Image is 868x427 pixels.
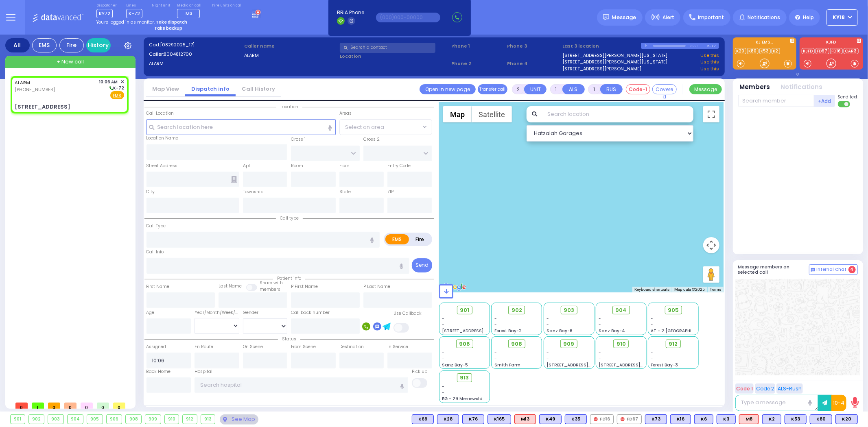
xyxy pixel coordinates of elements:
label: In Service [387,344,408,350]
span: Phone 2 [451,60,504,67]
div: EMS [32,38,57,52]
button: Toggle fullscreen view [703,106,719,122]
a: [STREET_ADDRESS][PERSON_NAME][US_STATE] [563,59,668,65]
span: 4 [848,266,856,273]
label: Gender [243,309,258,316]
label: Medic on call [177,3,203,8]
span: 1 [32,403,44,409]
button: ALS-Rush [776,383,803,394]
label: Areas [339,110,352,117]
span: You're logged in as monitor. [96,19,155,25]
span: Patient info [273,275,305,281]
div: BLS [785,414,807,424]
button: Show street map [443,106,472,122]
span: Status [278,336,300,342]
span: - [547,350,549,356]
div: 901 [11,415,25,424]
div: BLS [835,414,858,424]
a: Call History [236,85,281,93]
span: BRIA Phone [337,9,364,16]
span: 10:06 AM [99,79,118,85]
span: [STREET_ADDRESS][PERSON_NAME] [599,362,676,368]
div: K73 [645,414,667,424]
div: BLS [645,414,667,424]
span: 0 [113,403,125,409]
span: 902 [512,306,522,314]
input: Search location here [146,119,336,135]
div: BLS [462,414,484,424]
span: Sanz Bay-6 [547,328,573,334]
div: K20 [835,414,858,424]
div: 913 [201,415,215,424]
span: Other building occupants [231,176,237,183]
button: Code 2 [755,383,775,394]
div: 908 [126,415,141,424]
label: Caller name [244,43,337,50]
span: - [442,350,445,356]
a: K53 [759,48,771,54]
span: 912 [669,340,678,348]
label: Room [291,163,303,169]
a: CAR3 [844,48,859,54]
span: - [651,322,654,328]
a: Use this [700,59,719,65]
label: En Route [195,344,213,350]
button: Show satellite imagery [472,106,512,122]
span: 0 [15,403,28,409]
span: BG - 29 Merriewold S. [442,396,488,402]
div: BLS [762,414,781,424]
label: City [146,189,155,195]
span: Phone 3 [507,43,560,50]
label: Hospital [195,368,212,375]
label: First Name [146,283,170,290]
input: Search a contact [340,43,435,53]
button: Drag Pegman onto the map to open Street View [703,266,719,283]
button: Code-1 [626,84,650,94]
a: Open in new page [420,84,476,94]
div: All [5,38,30,52]
input: Search member [738,95,814,107]
span: K-72 [126,9,142,18]
button: Notifications [781,83,823,92]
label: Use Callback [394,310,422,317]
span: - [442,316,445,322]
label: Location Name [146,135,179,142]
label: On Scene [243,344,263,350]
span: 0 [97,403,109,409]
label: P First Name [291,283,318,290]
a: Map View [146,85,185,93]
span: Call type [276,215,303,221]
span: [STREET_ADDRESS][PERSON_NAME] [547,362,623,368]
div: K6 [694,414,713,424]
div: Year/Month/Week/Day [195,309,239,316]
div: K165 [488,414,511,424]
span: 0 [64,403,77,409]
span: - [494,356,497,362]
label: Night unit [152,3,170,8]
img: comment-alt.png [811,268,815,272]
span: [08292025_17] [160,41,195,48]
a: History [86,38,111,52]
span: - [547,356,549,362]
button: Code 1 [735,383,754,394]
u: EMS [113,93,122,99]
span: 913 [460,374,469,382]
label: ALARM [244,52,337,59]
span: - [442,322,445,328]
h5: Message members on selected call [738,264,809,275]
input: Search hospital [195,377,408,393]
div: K16 [670,414,691,424]
span: KY18 [833,14,845,21]
span: Select an area [345,123,384,131]
label: State [339,189,351,195]
label: From Scene [291,344,316,350]
label: Last 3 location [563,43,641,50]
label: Township [243,189,263,195]
div: ALS [514,414,536,424]
div: 910 [165,415,179,424]
span: ✕ [120,78,124,85]
button: Message [689,84,722,94]
img: red-radio-icon.svg [621,417,625,421]
div: BLS [488,414,511,424]
a: KJFD [802,48,815,54]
